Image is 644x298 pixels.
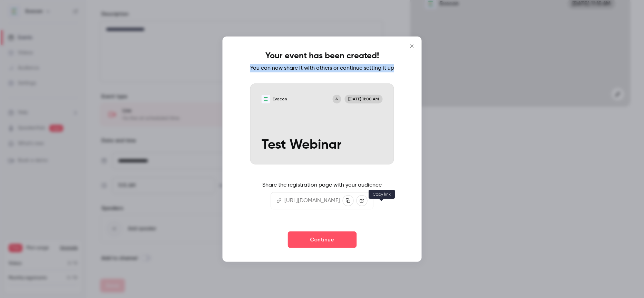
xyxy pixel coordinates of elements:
[262,95,270,103] img: Test Webinar
[262,181,382,189] p: Share the registration page with your audience
[273,96,287,102] p: Evocon
[287,231,357,248] button: Continue
[262,138,383,153] p: Test Webinar
[405,39,419,53] button: Close
[250,64,394,72] p: You can now share it with others or continue setting it up
[344,95,382,103] span: [DATE] 11:00 AM
[265,50,379,61] h1: Your event has been created!
[332,94,342,104] div: A
[284,196,340,205] p: [URL][DOMAIN_NAME]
